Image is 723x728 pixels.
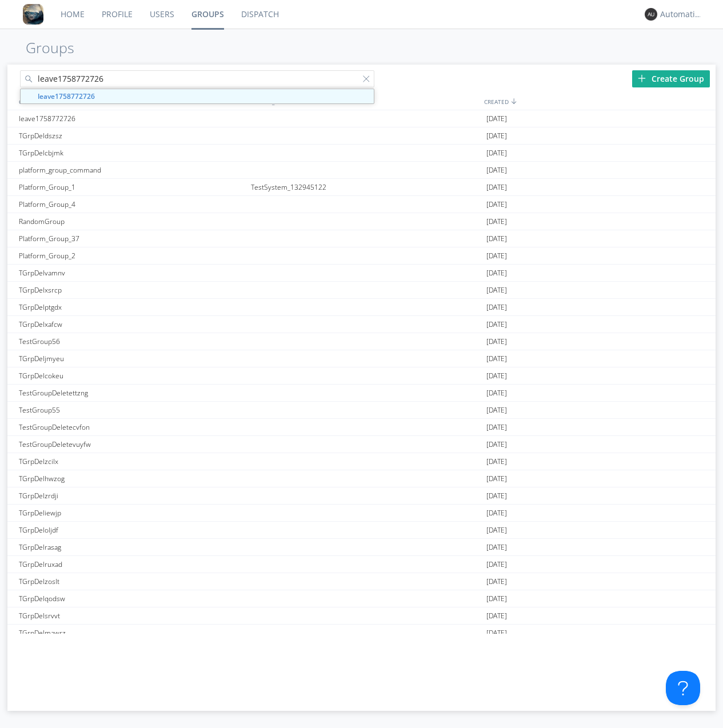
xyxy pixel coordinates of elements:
[486,196,507,213] span: [DATE]
[7,333,716,350] a: TestGroup56[DATE]
[16,436,248,453] div: TestGroupDeletevuyfw
[38,91,95,101] strong: leave1758772726
[7,179,716,196] a: Platform_Group_1TestSystem_132945122[DATE]
[638,74,646,82] img: plus.svg
[16,402,248,418] div: TestGroup55
[16,607,248,624] div: TGrpDelsrvvt
[16,93,245,110] div: GROUPS
[486,230,507,247] span: [DATE]
[16,110,248,127] div: leave1758772726
[7,487,716,505] a: TGrpDelzrdji[DATE]
[486,436,507,453] span: [DATE]
[7,539,716,556] a: TGrpDelrasag[DATE]
[16,419,248,435] div: TestGroupDeletecvfon
[7,316,716,333] a: TGrpDelxafcw[DATE]
[632,70,710,87] div: Create Group
[23,4,43,25] img: 8ff700cf5bab4eb8a436322861af2272
[7,350,716,367] a: TGrpDeljmyeu[DATE]
[7,265,716,282] a: TGrpDelvamnv[DATE]
[16,247,248,264] div: Platform_Group_2
[486,145,507,162] span: [DATE]
[7,145,716,162] a: TGrpDelcbjmk[DATE]
[16,230,248,247] div: Platform_Group_37
[7,127,716,145] a: TGrpDeldszsz[DATE]
[486,213,507,230] span: [DATE]
[7,607,716,625] a: TGrpDelsrvvt[DATE]
[486,505,507,522] span: [DATE]
[16,145,248,161] div: TGrpDelcbjmk
[7,505,716,522] a: TGrpDeliewjp[DATE]
[486,179,507,196] span: [DATE]
[7,556,716,573] a: TGrpDelruxad[DATE]
[486,556,507,573] span: [DATE]
[7,419,716,436] a: TestGroupDeletecvfon[DATE]
[16,539,248,555] div: TGrpDelrasag
[16,590,248,607] div: TGrpDelqodsw
[7,402,716,419] a: TestGroup55[DATE]
[486,247,507,265] span: [DATE]
[16,556,248,573] div: TGrpDelruxad
[16,265,248,281] div: TGrpDelvamnv
[486,419,507,436] span: [DATE]
[486,470,507,487] span: [DATE]
[486,350,507,367] span: [DATE]
[7,162,716,179] a: platform_group_command[DATE]
[486,367,507,385] span: [DATE]
[486,265,507,282] span: [DATE]
[486,522,507,539] span: [DATE]
[486,385,507,402] span: [DATE]
[20,70,374,87] input: Search groups
[486,162,507,179] span: [DATE]
[16,367,248,384] div: TGrpDelcokeu
[16,470,248,487] div: TGrpDelhwzog
[7,196,716,213] a: Platform_Group_4[DATE]
[486,590,507,607] span: [DATE]
[16,213,248,230] div: RandomGroup
[660,9,703,20] div: Automation+0004
[486,453,507,470] span: [DATE]
[7,436,716,453] a: TestGroupDeletevuyfw[DATE]
[486,282,507,299] span: [DATE]
[16,487,248,504] div: TGrpDelzrdji
[16,179,248,195] div: Platform_Group_1
[7,282,716,299] a: TGrpDelxsrcp[DATE]
[486,110,507,127] span: [DATE]
[7,470,716,487] a: TGrpDelhwzog[DATE]
[16,196,248,213] div: Platform_Group_4
[16,505,248,521] div: TGrpDeliewjp
[7,247,716,265] a: Platform_Group_2[DATE]
[486,625,507,642] span: [DATE]
[486,607,507,625] span: [DATE]
[7,230,716,247] a: Platform_Group_37[DATE]
[248,179,484,195] div: TestSystem_132945122
[486,573,507,590] span: [DATE]
[16,385,248,401] div: TestGroupDeletettzng
[7,573,716,590] a: TGrpDelzoslt[DATE]
[486,127,507,145] span: [DATE]
[16,127,248,144] div: TGrpDeldszsz
[486,487,507,505] span: [DATE]
[16,162,248,178] div: platform_group_command
[16,316,248,333] div: TGrpDelxafcw
[7,453,716,470] a: TGrpDelzcilx[DATE]
[486,316,507,333] span: [DATE]
[7,213,716,230] a: RandomGroup[DATE]
[645,8,657,21] img: 373638.png
[486,299,507,316] span: [DATE]
[7,110,716,127] a: leave1758772726[DATE]
[7,299,716,316] a: TGrpDelptgdx[DATE]
[16,573,248,590] div: TGrpDelzoslt
[16,625,248,641] div: TGrpDelmawrz
[481,93,716,110] div: CREATED
[7,522,716,539] a: TGrpDeloljdf[DATE]
[666,671,700,705] iframe: Toggle Customer Support
[486,333,507,350] span: [DATE]
[486,539,507,556] span: [DATE]
[16,282,248,298] div: TGrpDelxsrcp
[486,402,507,419] span: [DATE]
[16,453,248,470] div: TGrpDelzcilx
[16,350,248,367] div: TGrpDeljmyeu
[7,625,716,642] a: TGrpDelmawrz[DATE]
[16,522,248,538] div: TGrpDeloljdf
[16,333,248,350] div: TestGroup56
